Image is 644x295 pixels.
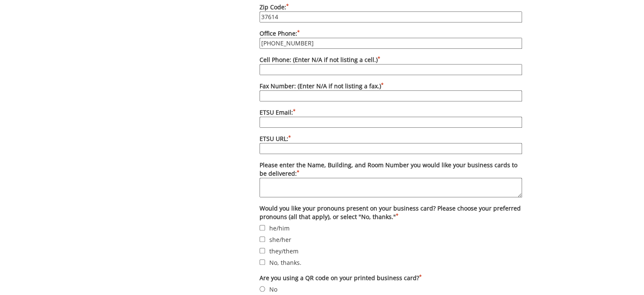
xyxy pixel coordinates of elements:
[260,178,522,197] textarea: Please enter the Name, Building, and Room Number you would like your business cards to be deliver...
[260,246,522,256] label: they/them
[260,117,522,128] input: ETSU Email:*
[260,274,522,282] label: Are you using a QR code on your printed business card?
[260,38,522,49] input: Office Phone:*
[260,236,265,242] input: she/her
[260,64,522,75] input: Cell Phone: (Enter N/A if not listing a cell.)*
[260,204,522,221] label: Would you like your pronouns present on your business card? Please choose your preferred pronouns...
[260,82,522,101] label: Fax Number: (Enter N/A if not listing a fax.)
[260,135,522,154] label: ETSU URL:
[260,248,265,253] input: they/them
[260,223,522,233] label: he/him
[260,259,265,265] input: No, thanks.
[260,225,265,230] input: he/him
[260,3,522,22] label: Zip Code:
[260,29,522,49] label: Office Phone:
[260,56,522,75] label: Cell Phone: (Enter N/A if not listing a cell.)
[260,108,522,128] label: ETSU Email:
[260,258,522,267] label: No, thanks.
[260,161,522,197] label: Please enter the Name, Building, and Room Number you would like your business cards to be delivered:
[260,11,522,22] input: Zip Code:*
[260,90,522,101] input: Fax Number: (Enter N/A if not listing a fax.)*
[260,284,522,294] label: No
[260,235,522,244] label: she/her
[260,143,522,154] input: ETSU URL:*
[260,286,265,292] input: No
